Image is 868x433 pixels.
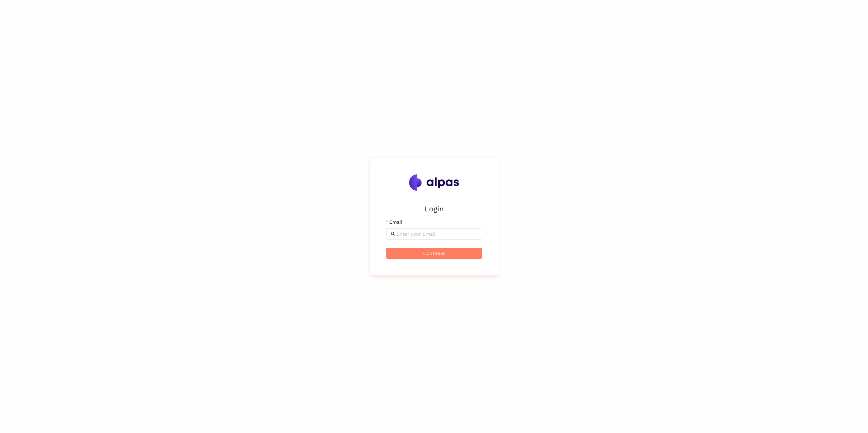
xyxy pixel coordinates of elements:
[423,249,445,257] span: Continue
[409,174,459,191] img: Alpas.ai Logo
[396,230,478,238] input: Email
[390,232,395,236] span: user
[386,218,402,226] label: Email
[386,203,482,214] h2: Login
[386,248,482,259] button: Continue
